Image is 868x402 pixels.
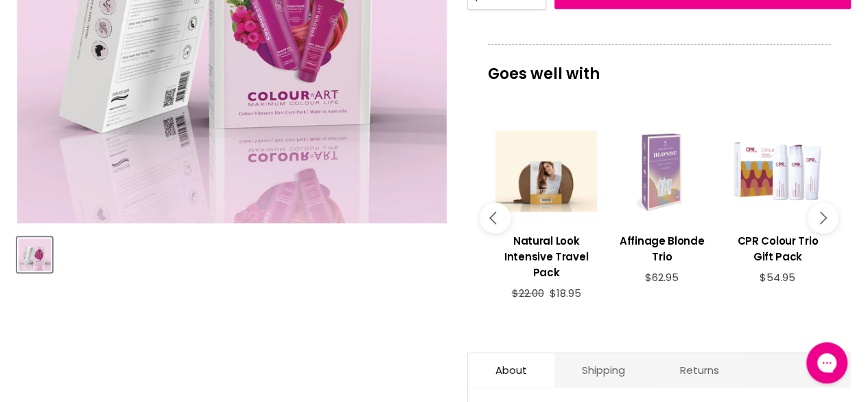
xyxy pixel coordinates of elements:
[488,44,830,89] p: Goes well with
[554,353,653,387] a: Shipping
[760,270,795,284] span: $54.95
[495,223,598,287] a: View product:Natural Look Intensive Travel Pack
[727,223,829,271] a: View product:CPR Colour Trio Gift Pack
[611,223,713,271] a: View product:Affinage Blonde Trio
[653,353,747,387] a: Returns
[799,337,854,388] iframe: Gorgias live chat messenger
[15,233,449,272] div: Product thumbnails
[727,233,829,265] h3: CPR Colour Trio Gift Pack
[511,286,543,300] span: $22.00
[645,270,679,284] span: $62.95
[549,286,580,300] span: $18.95
[611,233,713,265] h3: Affinage Blonde Trio
[19,238,51,271] img: Natural Look ColourArt Gift Pack 2024
[17,237,52,272] button: Natural Look ColourArt Gift Pack 2024
[468,353,554,387] a: About
[495,233,598,280] h3: Natural Look Intensive Travel Pack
